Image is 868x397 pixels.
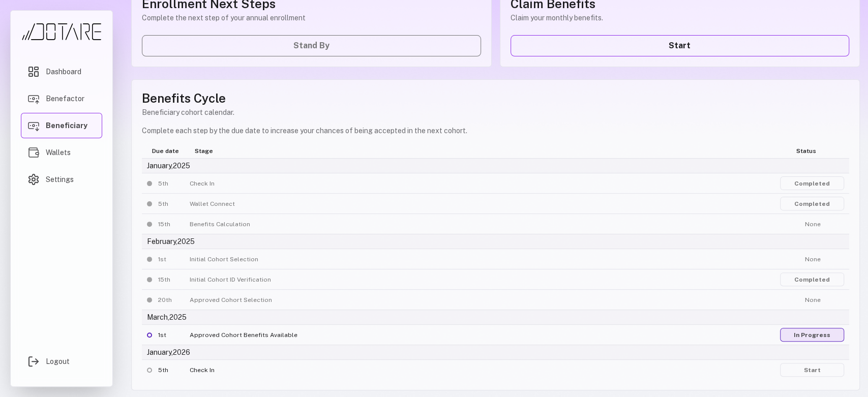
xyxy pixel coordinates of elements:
[781,252,844,266] button: None
[46,120,87,131] span: Beneficiary
[147,366,179,374] div: 5th
[780,176,844,190] a: Completed
[142,158,849,173] div: January, 2025
[142,345,849,359] div: January, 2026
[780,197,844,210] a: Completed
[781,293,844,307] button: None
[142,126,849,136] p: Complete each step by the due date to increase your chances of being accepted in the next cohort.
[190,179,770,188] div: Check In
[147,255,179,263] div: 1st
[773,147,839,155] div: Status
[190,220,771,228] div: Benefits Calculation
[511,35,850,56] a: Start
[142,310,849,324] div: March, 2025
[46,94,84,104] span: Benefactor
[780,272,844,286] a: Completed
[511,13,850,23] p: Claim your monthly benefits.
[190,200,770,208] div: Wallet Connect
[46,67,81,77] span: Dashboard
[152,147,185,155] div: Due date
[46,147,71,158] span: Wallets
[147,200,179,208] div: 5th
[27,119,40,132] img: Beneficiary
[190,255,771,263] div: Initial Cohort Selection
[142,90,849,106] h1: Benefits Cycle
[190,331,770,339] div: Approved Cohort Benefits Available
[142,13,481,23] p: Complete the next step of your annual enrollment
[190,276,770,284] div: Initial Cohort ID Verification
[27,93,40,105] img: Benefactor
[27,146,40,159] img: Wallets
[147,276,179,284] div: 15th
[46,356,70,367] span: Logout
[147,296,179,304] div: 20th
[142,234,849,249] div: February, 2025
[195,147,763,155] div: Stage
[190,366,770,374] div: Check In
[190,296,771,304] div: Approved Cohort Selection
[147,220,179,228] div: 15th
[780,363,844,377] a: Start
[780,328,844,342] a: In Progress
[781,217,844,231] button: None
[46,174,74,185] span: Settings
[21,23,102,41] img: Dotare Logo
[147,179,179,188] div: 5th
[142,107,849,117] p: Beneficiary cohort calendar.
[147,331,179,339] div: 1st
